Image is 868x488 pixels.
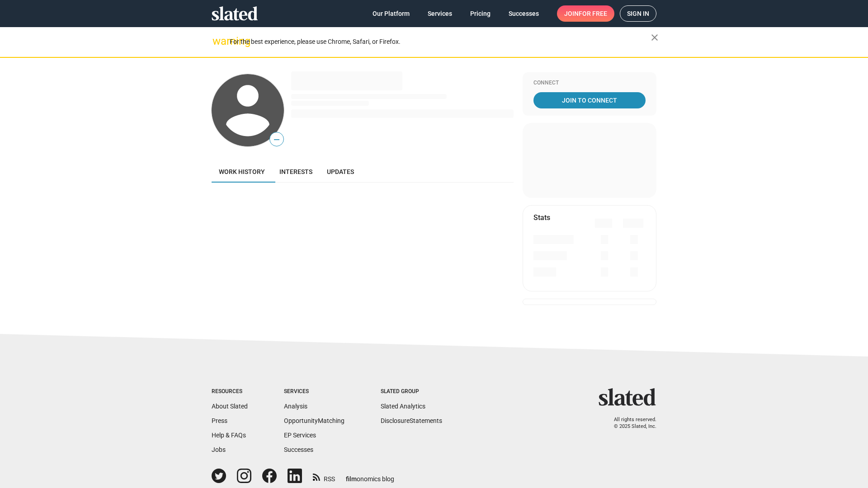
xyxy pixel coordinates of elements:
span: for free [579,5,607,22]
a: OpportunityMatching [284,417,344,424]
mat-icon: warning [212,36,223,47]
a: Press [212,417,227,424]
a: Sign in [620,5,656,22]
a: Work history [212,161,272,183]
a: Pricing [463,5,498,22]
span: Work history [219,168,265,175]
mat-card-title: Stats [533,213,550,222]
a: Help & FAQs [212,432,246,439]
span: Updates [327,168,354,175]
a: Successes [501,5,546,22]
span: Pricing [470,5,491,22]
div: Slated Group [381,388,442,395]
a: Join To Connect [533,92,646,108]
a: EP Services [284,432,316,439]
span: Interests [279,168,312,175]
p: All rights reserved. © 2025 Slated, Inc. [604,417,656,430]
span: Join [564,5,607,22]
span: Join To Connect [535,92,644,108]
span: — [270,134,283,145]
div: For the best experience, please use Chrome, Safari, or Firefox. [230,36,651,48]
span: Our Platform [373,5,410,22]
span: Sign in [627,6,649,21]
div: Services [284,388,344,395]
mat-icon: close [649,32,660,43]
a: Jobs [212,446,226,453]
a: Successes [284,446,313,453]
a: RSS [313,469,335,483]
a: Services [420,5,459,22]
a: Joinfor free [557,5,614,22]
span: Successes [509,5,539,22]
a: filmonomics blog [346,468,394,483]
a: Analysis [284,403,307,410]
a: DisclosureStatements [381,417,442,424]
a: Updates [320,161,361,183]
a: Our Platform [365,5,417,22]
span: film [346,475,357,483]
span: Services [428,5,452,22]
div: Connect [533,80,646,87]
a: Interests [272,161,320,183]
div: Resources [212,388,248,395]
a: Slated Analytics [381,403,425,410]
a: About Slated [212,403,248,410]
